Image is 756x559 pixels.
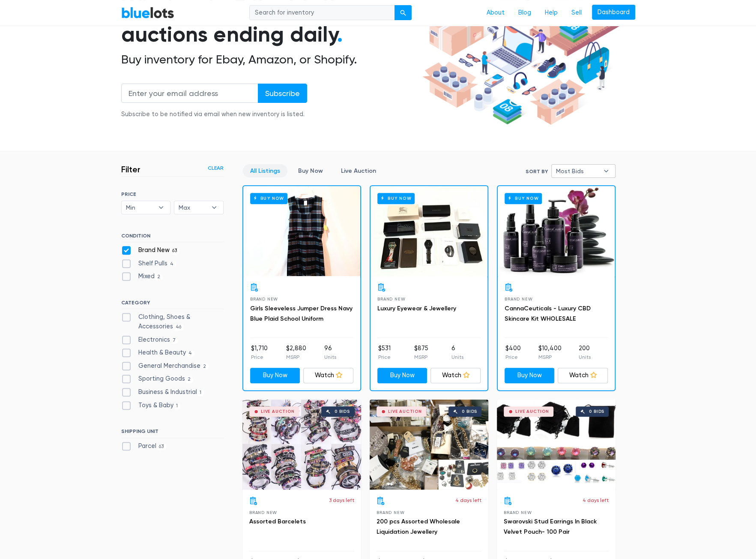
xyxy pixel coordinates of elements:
h6: Buy Now [250,193,287,204]
a: Live Auction 0 bids [242,400,361,490]
p: Units [451,353,463,361]
h3: Filter [121,164,140,174]
a: Buy Now [243,186,360,276]
a: About [480,5,511,21]
div: 0 bids [462,409,477,414]
b: ▾ [205,201,223,214]
label: Sort By [526,168,548,175]
span: Min [126,201,154,214]
a: Buy Now [250,368,300,383]
li: 96 [324,344,336,361]
a: Blog [511,5,538,21]
label: Toys & Baby [121,401,181,410]
p: 3 days left [329,496,354,504]
label: Parcel [121,442,167,451]
li: $875 [414,344,428,361]
label: Clothing, Shoes & Accessories [121,313,224,331]
a: Watch [430,368,481,383]
label: Brand New [121,246,180,255]
p: 4 days left [583,496,609,504]
span: Brand New [504,510,532,515]
label: Mixed [121,272,163,281]
p: MSRP [538,353,561,361]
h6: Buy Now [377,193,415,204]
a: All Listings [243,164,287,177]
b: ▾ [597,165,615,177]
p: MSRP [414,353,428,361]
a: Watch [558,368,608,383]
span: 2 [200,363,209,370]
p: Units [579,353,591,361]
a: Help [538,5,565,21]
a: Sell [565,5,589,21]
label: Electronics [121,335,179,345]
li: $2,880 [286,344,306,361]
a: Buy Now [377,368,427,383]
h6: SHIPPING UNIT [121,428,224,438]
li: $531 [378,344,391,361]
a: Buy Now [291,164,330,177]
a: Luxury Eyewear & Jewellery [377,305,456,312]
div: Live Auction [388,409,422,414]
li: $1,710 [251,344,268,361]
a: Watch [303,368,353,383]
a: 200 pcs Assorted Wholesale Liquidation Jewellery [377,518,460,535]
div: Subscribe to be notified via email when new inventory is listed. [121,110,307,119]
a: Assorted Barcelets [249,518,306,525]
span: 7 [170,337,179,344]
span: 1 [197,389,204,396]
a: CannaCeuticals - Luxury CBD Skincare Kit WHOLESALE [505,305,591,322]
input: Subscribe [258,84,307,103]
p: Price [505,353,521,361]
label: Health & Beauty [121,348,195,358]
p: 4 days left [455,496,481,504]
a: Live Auction 0 bids [497,400,616,490]
a: Buy Now [505,368,555,383]
a: Swarovski Stud Earrings In Black Velvet Pouch- 100 Pair [504,518,597,535]
a: Girls Sleeveless Jumper Dress Navy Blue Plaid School Uniform [250,305,353,322]
p: Price [378,353,391,361]
label: Business & Industrial [121,388,204,397]
a: Buy Now [498,186,615,276]
a: Buy Now [371,186,487,276]
p: Price [251,353,268,361]
a: Live Auction [334,164,383,177]
span: Brand New [249,510,277,515]
span: 2 [185,376,194,383]
div: 0 bids [335,409,350,414]
label: Sporting Goods [121,374,194,384]
span: 1 [173,403,181,409]
input: Enter your email address [121,84,258,103]
a: BlueLots [121,6,174,19]
span: 2 [155,274,163,281]
a: Dashboard [592,5,635,20]
h6: CONDITION [121,233,224,242]
li: 200 [579,344,591,361]
span: Max [179,201,207,214]
div: Live Auction [515,409,549,414]
span: Brand New [377,510,404,515]
label: General Merchandise [121,361,209,371]
label: Shelf Pulls [121,259,176,268]
input: Search for inventory [249,5,395,21]
h6: PRICE [121,191,224,197]
li: $400 [505,344,521,361]
span: Brand New [250,297,278,301]
p: MSRP [286,353,306,361]
h6: Buy Now [505,193,542,204]
li: $10,400 [538,344,561,361]
li: 6 [451,344,463,361]
span: Brand New [505,297,532,301]
span: . [337,21,343,47]
span: Most Bids [556,165,599,177]
span: 4 [186,350,195,357]
span: 63 [170,247,180,254]
div: Live Auction [261,409,295,414]
span: 63 [156,443,167,450]
p: Units [324,353,336,361]
div: 0 bids [589,409,604,414]
span: 4 [167,261,176,267]
span: 46 [173,324,184,331]
span: Brand New [377,297,405,301]
h2: Buy inventory for Ebay, Amazon, or Shopify. [121,52,419,67]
